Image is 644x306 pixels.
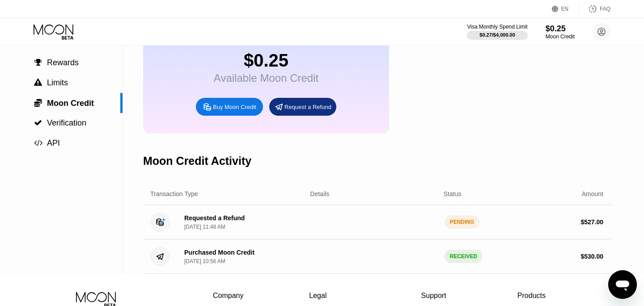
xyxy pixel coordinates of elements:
div: Transaction Type [150,190,198,197]
div: Buy Moon Credit [213,103,256,111]
div: Support [421,292,452,300]
div:  [34,79,42,87]
span:  [34,119,42,127]
span: Moon Credit [47,99,94,108]
span: Limits [47,78,68,87]
div: Available Moon Credit [214,72,318,84]
div: Legal [309,292,356,300]
div:  [34,119,42,127]
div: EN [561,6,569,12]
span:  [34,59,42,67]
div: [DATE] 10:56 AM [184,258,225,264]
div:  [34,98,42,107]
div: $ 530.00 [580,253,603,260]
div: EN [552,4,579,13]
div: RECEIVED [445,250,483,263]
div: Status [444,190,462,197]
span:  [34,139,42,147]
div:  [34,59,42,67]
div: Amount [582,190,603,197]
div: Request a Refund [269,98,336,116]
span: Verification [47,118,86,127]
span: Rewards [47,58,79,67]
div: FAQ [579,4,610,13]
div:  [34,139,42,147]
span: API [47,138,60,147]
div: [DATE] 11:48 AM [184,224,225,230]
div: Purchased Moon Credit [184,249,254,256]
div: Visa Monthly Spend Limit [467,24,527,30]
div: $ 527.00 [580,218,603,226]
span:  [34,79,42,87]
div: FAQ [600,6,610,12]
div: Request a Refund [284,103,331,111]
div: PENDING [445,215,480,229]
div: Requested a Refund [184,214,245,222]
div: $0.25 [546,24,575,34]
div: $0.27 / $4,000.00 [479,32,515,38]
div: Details [310,190,330,197]
div: $0.25Moon Credit [546,24,575,40]
span:  [34,98,42,107]
div: Visa Monthly Spend Limit$0.27/$4,000.00 [467,24,527,40]
div: Moon Credit Activity [143,155,251,168]
div: Products [517,292,546,300]
div: $0.25 [214,50,318,71]
div: Moon Credit [546,34,575,40]
div: Buy Moon Credit [196,98,263,116]
iframe: Bouton de lancement de la fenêtre de messagerie, conversation en cours [608,270,637,299]
div: Company [213,292,244,300]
